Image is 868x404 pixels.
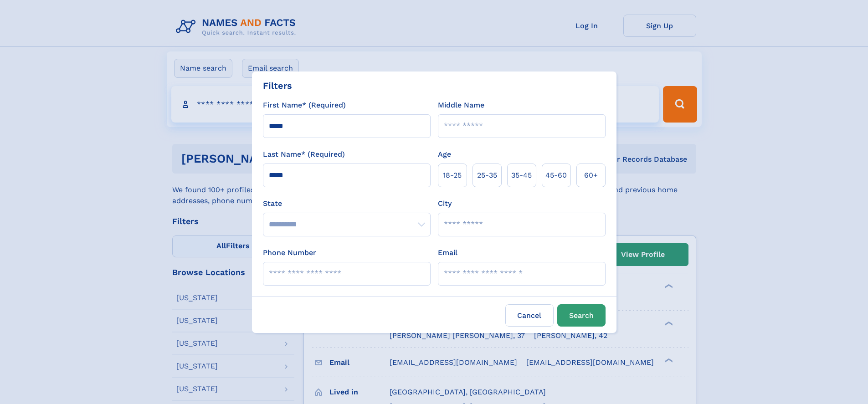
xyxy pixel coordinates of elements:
label: Age [438,149,451,160]
span: 18‑25 [443,170,462,181]
label: Middle Name [438,100,484,111]
label: Phone Number [263,247,316,258]
span: 25‑35 [477,170,497,181]
label: Last Name* (Required) [263,149,345,160]
button: Search [557,304,606,327]
span: 35‑45 [511,170,532,181]
label: First Name* (Required) [263,100,346,111]
label: Cancel [505,304,554,327]
label: City [438,198,452,209]
label: Email [438,247,457,258]
div: Filters [263,79,292,92]
label: State [263,198,431,209]
span: 45‑60 [545,170,567,181]
span: 60+ [584,170,598,181]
